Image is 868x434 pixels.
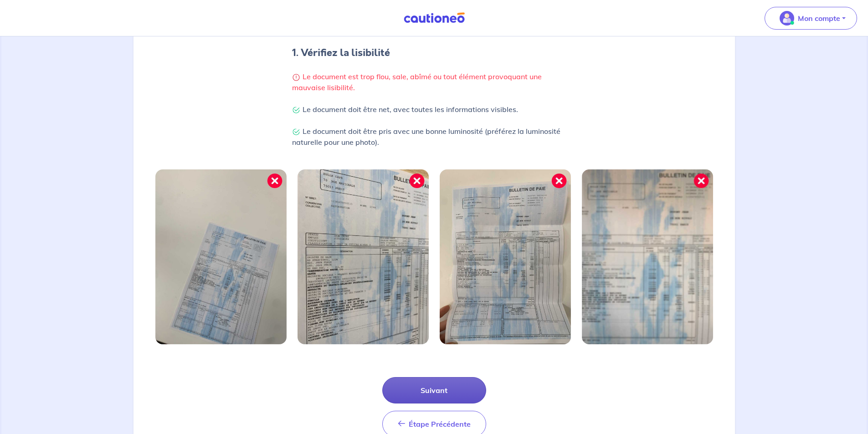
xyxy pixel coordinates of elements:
img: Image mal cadrée 4 [582,169,713,344]
span: Étape Précédente [409,419,471,429]
img: Image mal cadrée 3 [440,169,571,344]
button: illu_account_valid_menu.svgMon compte [765,7,857,30]
button: Suivant [382,377,486,403]
img: illu_account_valid_menu.svg [780,11,794,26]
img: Image mal cadrée 1 [155,169,287,344]
h4: 1. Vérifiez la lisibilité [292,46,576,60]
img: Check [292,106,300,114]
img: Cautioneo [400,12,468,24]
img: Image mal cadrée 2 [298,169,429,344]
img: Check [292,128,300,136]
p: Le document doit être net, avec toutes les informations visibles. Le document doit être pris avec... [292,104,576,148]
img: Warning [292,73,300,82]
p: Le document est trop flou, sale, abîmé ou tout élément provoquant une mauvaise lisibilité. [292,71,576,93]
p: Mon compte [798,13,840,24]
